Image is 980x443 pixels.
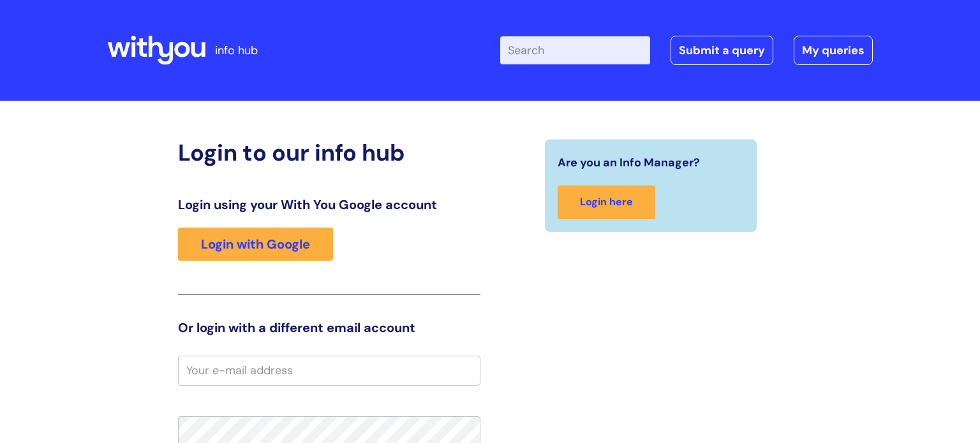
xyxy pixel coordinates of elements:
input: Your e-mail address [178,356,480,385]
h2: Login to our info hub [178,139,480,166]
span: Are you an Info Manager? [558,152,700,173]
h3: Or login with a different email account [178,320,480,335]
p: info hub [215,40,258,61]
a: Submit a query [671,36,773,65]
a: Login with Google [178,228,333,261]
h3: Login using your With You Google account [178,197,480,212]
a: Login here [558,185,655,219]
a: My queries [794,36,873,65]
input: Search [500,36,650,64]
